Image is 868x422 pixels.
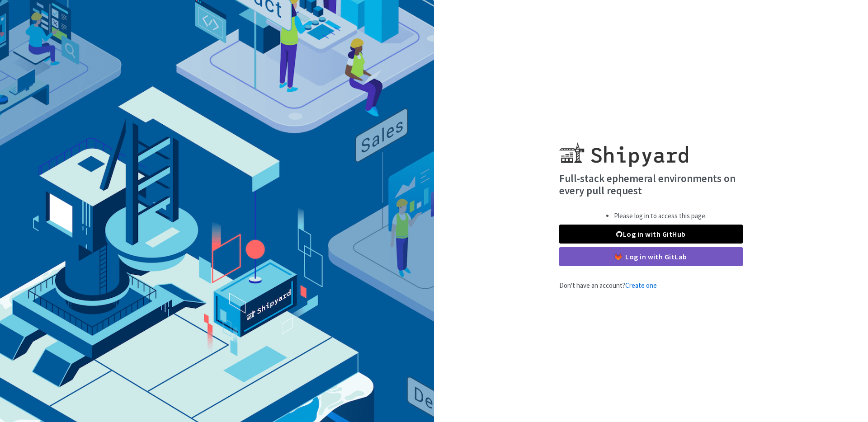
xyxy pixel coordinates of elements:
[559,131,688,167] img: Shipyard logo
[615,253,622,260] img: gitlab-color.svg
[559,247,743,266] a: Log in with GitLab
[625,281,657,290] a: Create one
[559,225,743,244] a: Log in with GitHub
[559,172,743,197] h4: Full-stack ephemeral environments on every pull request
[559,281,657,290] span: Don't have an account?
[614,211,707,221] li: Please log in to access this page.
